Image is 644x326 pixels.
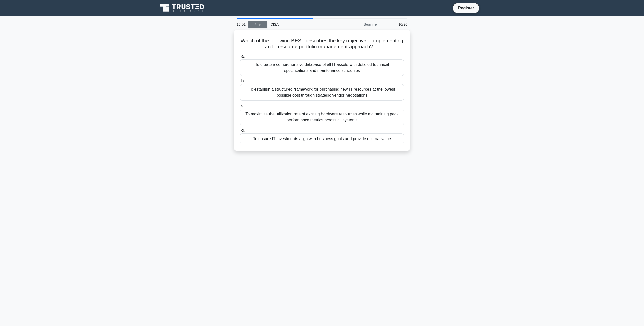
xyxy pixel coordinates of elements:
[240,84,404,101] div: To establish a structured framework for purchasing new IT resources at the lowest possible cost t...
[455,5,477,11] a: Register
[241,79,245,83] span: b.
[240,38,404,50] h5: Which of the following BEST describes the key objective of implementing an IT resource portfolio ...
[381,19,410,30] div: 10/20
[234,19,248,30] div: 16:51
[248,21,267,28] a: Stop
[337,19,381,30] div: Beginner
[240,133,404,144] div: To ensure IT investments align with business goals and provide optimal value
[241,128,245,132] span: d.
[267,19,337,30] div: CISA
[240,59,404,76] div: To create a comprehensive database of all IT assets with detailed technical specifications and ma...
[241,54,245,58] span: a.
[240,109,404,125] div: To maximize the utilization rate of existing hardware resources while maintaining peak performanc...
[241,103,244,108] span: c.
